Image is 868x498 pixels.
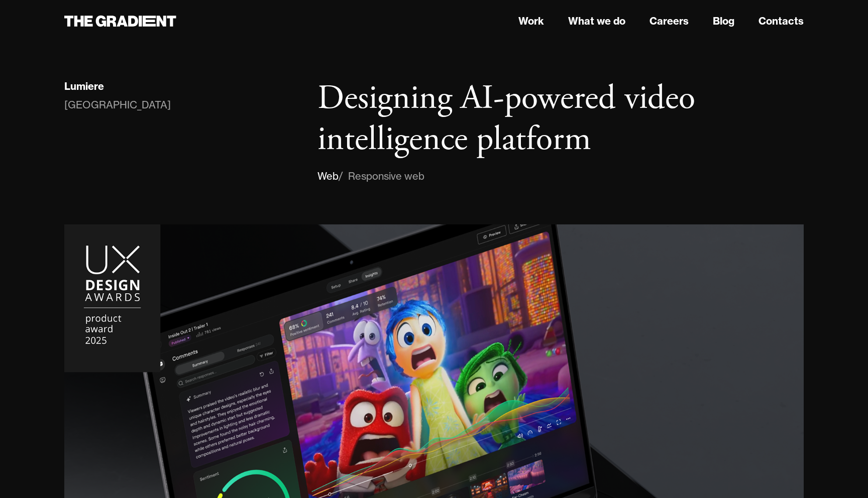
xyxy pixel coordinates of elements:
a: Work [518,14,544,29]
a: Contacts [758,14,804,29]
div: [GEOGRAPHIC_DATA] [64,97,171,113]
a: Careers [649,14,689,29]
a: What we do [568,14,625,29]
div: Lumiere [64,80,104,93]
h1: Designing AI-powered video intelligence platform [317,78,804,160]
a: Blog [713,14,734,29]
div: Web [317,168,339,184]
div: / Responsive web [339,168,424,184]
